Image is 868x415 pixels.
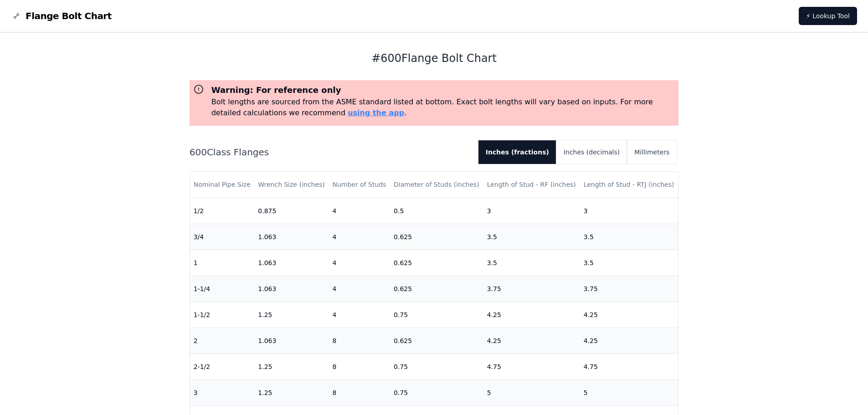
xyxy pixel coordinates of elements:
[329,250,390,276] td: 4
[580,250,678,276] td: 3.5
[190,328,255,354] td: 2
[11,10,112,22] a: Flange Bolt Chart LogoFlange Bolt Chart
[190,276,255,302] td: 1-1/4
[211,97,675,118] p: Bolt lengths are sourced from the ASME standard listed at bottom. Exact bolt lengths will vary ba...
[190,302,255,328] td: 1-1/2
[211,84,675,97] h3: Warning: For reference only
[190,172,255,198] th: Nominal Pipe Size
[390,354,483,379] td: 0.75
[580,379,678,405] td: 5
[190,379,255,405] td: 3
[254,354,329,379] td: 1.25
[190,198,255,224] td: 1/2
[254,172,329,198] th: Wrench Size (inches)
[390,276,483,302] td: 0.625
[11,10,22,21] img: Flange Bolt Chart Logo
[329,354,390,379] td: 8
[390,302,483,328] td: 0.75
[483,250,580,276] td: 3.5
[329,172,390,198] th: Number of Studs
[190,354,255,379] td: 2-1/2
[580,198,678,224] td: 3
[190,146,471,159] h2: 600 Class Flanges
[329,302,390,328] td: 4
[390,379,483,405] td: 0.75
[190,250,255,276] td: 1
[580,328,678,354] td: 4.25
[329,276,390,302] td: 4
[580,224,678,250] td: 3.5
[580,276,678,302] td: 3.75
[580,354,678,379] td: 4.75
[483,276,580,302] td: 3.75
[483,354,580,379] td: 4.75
[390,198,483,224] td: 0.5
[627,140,677,164] button: Millimeters
[390,224,483,250] td: 0.625
[483,224,580,250] td: 3.5
[390,250,483,276] td: 0.625
[580,172,678,198] th: Length of Stud - RTJ (inches)
[390,328,483,354] td: 0.625
[254,276,329,302] td: 1.063
[254,302,329,328] td: 1.25
[483,328,580,354] td: 4.25
[483,198,580,224] td: 3
[348,108,404,117] a: using the app
[26,10,112,22] span: Flange Bolt Chart
[580,302,678,328] td: 4.25
[190,51,679,66] h1: # 600 Flange Bolt Chart
[483,379,580,405] td: 5
[254,250,329,276] td: 1.063
[478,140,556,164] button: Inches (fractions)
[483,302,580,328] td: 4.25
[329,379,390,405] td: 8
[799,7,857,25] a: ⚡ Lookup Tool
[254,224,329,250] td: 1.063
[556,140,627,164] button: Inches (decimals)
[390,172,483,198] th: Diameter of Studs (inches)
[329,224,390,250] td: 4
[329,198,390,224] td: 4
[254,198,329,224] td: 0.875
[190,224,255,250] td: 3/4
[254,379,329,405] td: 1.25
[483,172,580,198] th: Length of Stud - RF (inches)
[329,328,390,354] td: 8
[254,328,329,354] td: 1.063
